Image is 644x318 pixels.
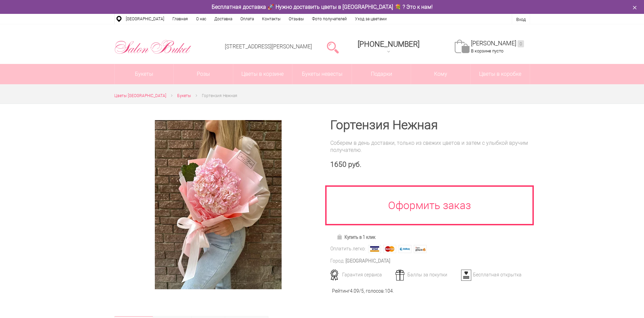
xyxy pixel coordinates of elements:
[330,160,530,169] div: 1650 руб.
[308,14,351,24] a: Фото получателей
[330,245,366,252] div: Оплатить легко:
[332,288,394,295] div: Рейтинг /5, голосов: .
[351,14,391,24] a: Уход за цветами
[202,93,237,98] span: Гортензия Нежная
[330,139,530,154] div: Соберем в день доставки, только из свежих цветов и затем с улыбкой вручим получателю.
[350,288,359,294] span: 4.09
[109,3,535,10] div: Бесплатная доставка 🚀 Нужно доставить цветы в [GEOGRAPHIC_DATA] 💐 ? Это к нам!
[114,38,192,56] img: Цветы Нижний Новгород
[258,14,285,24] a: Контакты
[345,257,390,265] div: [GEOGRAPHIC_DATA]
[518,40,524,47] ins: 0
[174,64,233,84] a: Розы
[114,93,166,98] span: Цветы [GEOGRAPHIC_DATA]
[358,40,420,48] span: [PHONE_NUMBER]
[285,14,308,24] a: Отзывы
[330,119,530,131] h1: Гортензия Нежная
[411,64,470,84] span: Кому
[122,120,314,289] a: Увеличить
[122,14,168,24] a: [GEOGRAPHIC_DATA]
[155,120,282,289] img: Гортензия Нежная
[352,64,411,84] a: Подарки
[385,288,393,294] span: 104
[393,272,460,278] div: Баллы за покупки
[192,14,210,24] a: О нас
[471,64,530,84] a: Цветы в коробке
[292,64,352,84] a: Букеты невесты
[337,234,344,240] img: Купить в 1 клик
[334,232,379,242] a: Купить в 1 клик
[225,43,312,50] a: [STREET_ADDRESS][PERSON_NAME]
[177,92,191,99] a: Букеты
[471,40,524,47] a: [PERSON_NAME]
[330,257,344,265] div: Город:
[516,17,526,22] a: Вход
[168,14,192,24] a: Главная
[471,48,503,53] span: В корзине пусто
[383,245,396,253] img: MasterCard
[115,64,174,84] a: Букеты
[210,14,236,24] a: Доставка
[399,245,411,253] img: Webmoney
[325,185,534,225] a: Оформить заказ
[414,245,427,253] img: Яндекс Деньги
[368,245,381,253] img: Visa
[459,272,525,278] div: Бесплатная открытка
[233,64,292,84] a: Цветы в корзине
[354,38,424,57] a: [PHONE_NUMBER]
[328,272,395,278] div: Гарантия сервиса
[177,93,191,98] span: Букеты
[114,92,166,99] a: Цветы [GEOGRAPHIC_DATA]
[236,14,258,24] a: Оплата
